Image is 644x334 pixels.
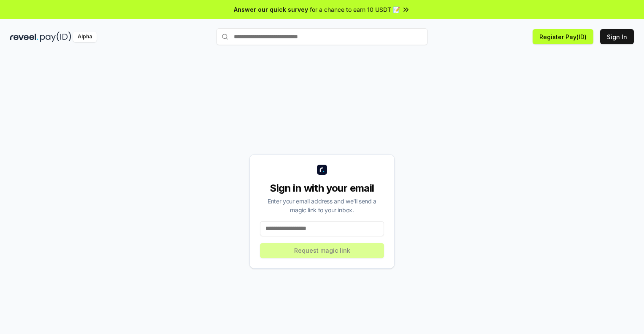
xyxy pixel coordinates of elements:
span: for a chance to earn 10 USDT 📝 [310,5,400,14]
button: Register Pay(ID) [533,29,593,44]
div: Alpha [73,32,97,42]
img: logo_small [317,165,327,175]
span: Answer our quick survey [234,5,308,14]
div: Enter your email address and we’ll send a magic link to your inbox. [260,197,384,214]
button: Sign In [600,29,634,44]
img: reveel_dark [10,32,38,42]
div: Sign in with your email [260,182,384,195]
img: pay_id [40,32,71,42]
